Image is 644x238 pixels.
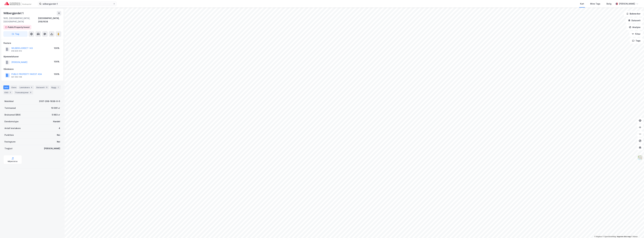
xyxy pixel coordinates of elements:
[41,2,113,6] input: Søk på adresse, matrikkel, gårdeiere, leietakere eller personer
[3,31,28,37] button: Tag
[630,38,643,44] button: Tags
[50,85,61,89] div: Bygg
[4,127,21,130] div: Antall leietakere
[57,140,60,143] div: Nei
[38,17,61,23] div: [GEOGRAPHIC_DATA], 208/1638
[4,106,16,110] div: Tomteareal
[57,86,60,89] div: 1
[54,72,59,76] div: 100%
[3,85,9,89] div: Info
[617,236,631,238] a: Improve this map
[14,90,33,94] div: Transaksjoner
[627,24,643,30] button: Analyse
[4,67,61,71] div: Gårdeiere
[45,86,48,89] div: 12
[19,85,34,89] div: Leietakere
[4,100,14,103] div: Matrikkel
[580,2,584,5] div: Kart
[594,236,602,238] a: Mapbox
[4,55,61,58] div: Hjemmelshaver
[3,17,38,23] div: 1605, [GEOGRAPHIC_DATA], [GEOGRAPHIC_DATA]
[4,120,19,123] div: Eiendomstype
[630,225,644,238] iframe: Chat Widget
[53,120,60,123] div: Handel
[54,47,59,50] div: 100%
[590,2,600,5] div: Mine Tags
[52,113,60,116] div: 5 983 ㎡
[44,147,60,150] div: [PERSON_NAME]
[11,50,22,52] div: 818 835 612
[637,155,643,160] img: Z
[607,2,611,5] div: Bolig
[619,2,635,5] div: [PERSON_NAME]
[59,127,60,130] div: 4
[39,100,60,103] div: 3107-208-1638-0-0
[57,133,60,137] div: Nei
[54,60,59,63] div: 100%
[11,76,22,78] div: 921 563 108
[4,147,12,150] div: Tinglyst
[630,225,644,238] div: Kontrollprogram for chat
[603,236,616,238] a: OpenStreetMap
[8,160,18,163] div: Miljøstatus
[8,26,30,29] div: Public Property Invest
[9,91,12,94] div: 3
[4,2,31,6] img: cushman-wakefield-realkapital-logo.202ea83816669bd177139c58696a8fa1.svg
[35,85,49,89] div: Datasett
[4,140,15,143] div: Festegrunn
[29,91,32,94] div: 8
[51,106,60,110] div: 10 091 ㎡
[10,85,17,89] div: Eiere
[4,133,14,137] div: Punktleie
[4,41,61,45] div: Festere
[30,86,33,89] div: 4
[626,18,643,23] button: Datasett
[3,11,24,15] div: Wilbergjordet 1
[624,11,643,17] button: Bokmerker
[4,113,21,116] div: Bruksareal (BRA)
[3,90,13,94] div: ESG
[629,31,643,37] button: Filter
